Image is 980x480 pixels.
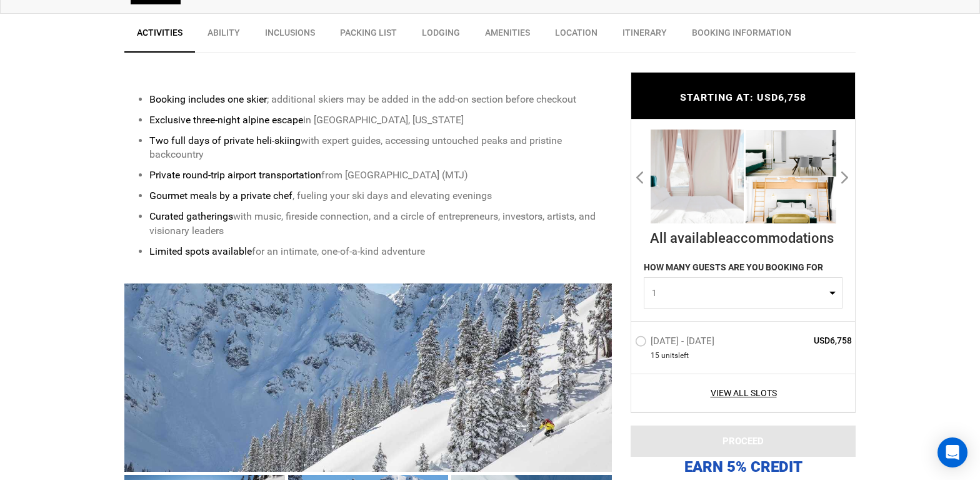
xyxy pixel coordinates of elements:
a: Lodging [409,20,472,51]
a: Itinerary [610,20,679,51]
button: Next [839,166,852,186]
span: USD6,758 [761,335,852,347]
img: 4453e78145fa57a4ba414da96796a5c9.jpeg [746,177,837,223]
strong: Booking includes one skier [149,93,267,105]
span: unit left [661,351,689,362]
label: HOW MANY GUESTS ARE YOU BOOKING FOR [644,262,823,278]
span: STARTING AT: USD6,758 [680,91,806,103]
p: with expert guides, accessing untouched peaks and pristine backcountry [149,134,612,163]
span: accommodations [726,230,834,246]
strong: Limited spots available [149,245,252,257]
p: from [GEOGRAPHIC_DATA] (MTJ) [149,168,612,183]
button: PROCEED [631,426,856,457]
img: 74311de6bf7a177b43bd33efb781dc79.jpeg [746,130,837,176]
strong: Gourmet meals by a private chef [149,190,292,202]
p: with music, fireside connection, and a circle of entrepreneurs, investors, artists, and visionary... [149,210,612,238]
div: All available [650,224,836,248]
p: in [GEOGRAPHIC_DATA], [US_STATE] [149,113,612,128]
p: , fueling your ski days and elevating evenings [149,189,612,203]
strong: Private round-trip airport transportation [149,169,321,181]
strong: Two full days of private heli-skiing [149,135,301,146]
a: BOOKING INFORMATION [679,20,804,51]
a: Packing List [327,20,409,51]
div: Open Intercom Messenger [937,437,967,467]
a: Location [542,20,610,51]
span: 15 [651,351,659,362]
label: [DATE] - [DATE] [635,336,717,351]
span: s [674,351,678,362]
p: for an intimate, one-of-a-kind adventure [149,245,612,259]
img: 1de13873d75027991796b830b2f6f773.jpeg [651,130,744,223]
button: 1 [644,278,842,309]
a: View All Slots [635,387,852,400]
a: Activities [124,20,195,53]
strong: Exclusive three-night alpine escape [149,114,303,126]
p: ; additional skiers may be added in the add-on section before checkout [149,93,612,107]
strong: Curated gatherings [149,210,233,222]
a: Amenities [472,20,542,51]
a: Ability [195,20,252,51]
button: Previous [634,166,647,186]
a: Inclusions [252,20,327,51]
span: 1 [652,287,826,300]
